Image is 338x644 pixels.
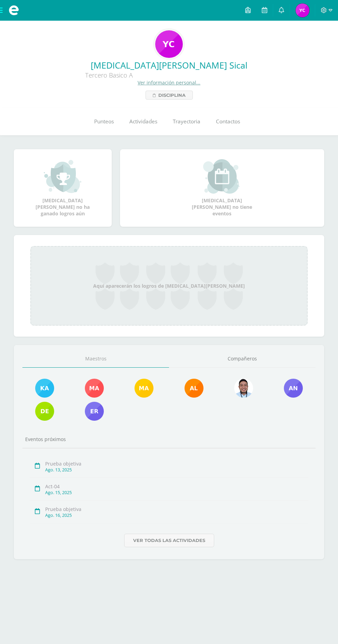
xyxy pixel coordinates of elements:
div: Tercero Basico A [6,71,212,79]
a: [MEDICAL_DATA][PERSON_NAME] Sical [6,59,332,71]
img: c020eebe47570ddd332f87e65077e1d5.png [85,379,104,398]
span: Disciplina [158,91,186,99]
img: 3b51858fa93919ca30eb1aad2d2e7161.png [85,402,104,421]
div: Ago. 15, 2025 [45,490,308,495]
a: Compañeros [169,350,316,368]
img: achievement_small.png [44,159,81,194]
img: d015825c49c7989f71d1fd9a85bb1a15.png [185,379,203,398]
a: Ver todas las actividades [124,534,214,547]
a: Trayectoria [165,108,208,135]
span: Contactos [216,118,240,125]
img: 062a1d1c98ece7e2b6126b5144e791dc.png [155,30,183,58]
div: Prueba objetiva [45,506,308,512]
div: Prueba objetiva [45,460,308,467]
div: [MEDICAL_DATA][PERSON_NAME] no ha ganado logros aún [28,159,97,217]
div: Ago. 16, 2025 [45,512,308,518]
div: [MEDICAL_DATA][PERSON_NAME] no tiene eventos [188,159,257,217]
a: Ver información personal... [138,79,200,86]
img: 13db4c08e544ead93a1678712b735bab.png [35,402,54,421]
img: 6bf64b0700033a2ca3395562ad6aa597.png [234,379,253,398]
div: Ago. 13, 2025 [45,467,308,473]
a: Maestros [22,350,169,368]
a: Contactos [208,108,248,135]
a: Punteos [86,108,121,135]
a: Disciplina [146,91,193,100]
span: Trayectoria [173,118,200,125]
img: 213c93b939c5217ac5b9f4cf4cede38a.png [296,3,309,17]
div: Eventos próximos [22,436,316,442]
span: Punteos [94,118,114,125]
img: event_small.png [203,159,241,194]
span: Actividades [129,118,157,125]
div: Aquí aparecerán los logros de [MEDICAL_DATA][PERSON_NAME] [30,246,308,326]
img: 5b69ea46538634a852163c0590dc3ff7.png [284,379,303,398]
a: Actividades [121,108,165,135]
img: f5bcdfe112135d8e2907dab10a7547e4.png [135,379,153,398]
div: Act-04 [45,483,308,490]
img: 1c285e60f6ff79110def83009e9e501a.png [35,379,54,398]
